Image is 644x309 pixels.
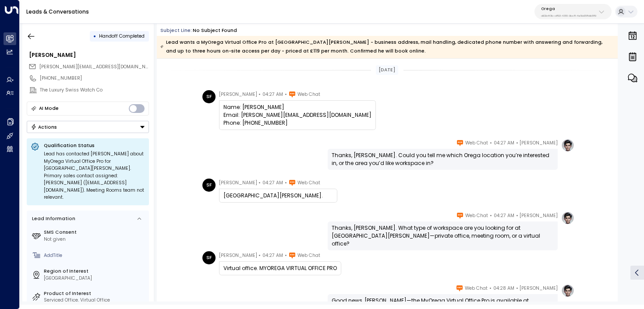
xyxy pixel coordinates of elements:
[262,179,283,187] span: 04:27 AM
[332,224,554,248] div: Thanks, [PERSON_NAME]. What type of workspace are you looking for at [GEOGRAPHIC_DATA][PERSON_NAM...
[541,14,596,18] p: d62b4f3b-a803-4355-9bc8-4e5b658db589
[516,211,518,220] span: •
[44,236,146,243] div: Not given
[285,179,287,187] span: •
[219,179,257,187] span: [PERSON_NAME]
[202,179,216,192] div: SF
[285,251,287,260] span: •
[26,8,89,15] a: Leads & Conversations
[40,75,149,82] div: [PHONE_NUMBER]
[258,90,261,99] span: •
[44,229,146,236] label: SMS Consent
[29,51,149,59] div: [PERSON_NAME]
[44,142,145,149] p: Qualification Status
[262,251,283,260] span: 04:27 AM
[160,27,192,34] span: Subject Line:
[223,192,333,200] div: [GEOGRAPHIC_DATA][PERSON_NAME].
[493,284,514,293] span: 04:28 AM
[219,251,257,260] span: [PERSON_NAME]
[262,90,283,99] span: 04:27 AM
[490,211,492,220] span: •
[39,104,59,113] div: AI Mode
[40,87,149,94] div: The Luxury Swiss Watch Co
[258,179,261,187] span: •
[223,264,337,272] div: Virtual office. MYOREGA VIRTUAL OFFICE PRO
[27,121,149,133] div: Button group with a nested menu
[376,65,398,75] div: [DATE]
[520,139,558,147] span: [PERSON_NAME]
[93,30,96,42] div: •
[489,284,492,293] span: •
[465,139,488,147] span: Web Chat
[99,33,145,39] span: Handoff Completed
[561,211,574,225] img: profile-logo.png
[465,211,488,220] span: Web Chat
[494,211,514,220] span: 04:27 AM
[44,275,146,282] div: [GEOGRAPHIC_DATA]
[27,121,149,133] button: Actions
[44,268,146,275] label: Region of Interest
[219,90,257,99] span: [PERSON_NAME]
[516,139,518,147] span: •
[258,251,261,260] span: •
[30,215,75,222] div: Lead Information
[44,252,146,259] div: AddTitle
[520,284,558,293] span: [PERSON_NAME]
[561,139,574,152] img: profile-logo.png
[534,4,612,19] button: Oregad62b4f3b-a803-4355-9bc8-4e5b658db589
[193,27,237,34] div: No subject found
[297,251,320,260] span: Web Chat
[44,297,146,304] div: Serviced Office, Virtual Office
[160,38,614,56] div: Lead wants a MyOrega Virtual Office Pro at [GEOGRAPHIC_DATA][PERSON_NAME] - business address, mai...
[561,284,574,297] img: profile-logo.png
[285,90,287,99] span: •
[541,6,596,11] p: Orega
[223,103,372,127] div: Name: [PERSON_NAME] Email: [PERSON_NAME][EMAIL_ADDRESS][DOMAIN_NAME] Phone: [PHONE_NUMBER]
[39,63,149,70] span: Scott@theluxuryswisswatchco.com
[297,90,320,99] span: Web Chat
[44,290,146,297] label: Product of Interest
[44,151,145,201] div: Lead has contacted [PERSON_NAME] about MyOrega Virtual Office Pro for [GEOGRAPHIC_DATA][PERSON_NA...
[297,179,320,187] span: Web Chat
[31,124,57,130] div: Actions
[516,284,518,293] span: •
[520,211,558,220] span: [PERSON_NAME]
[465,284,488,293] span: Web Chat
[332,151,554,167] div: Thanks, [PERSON_NAME]. Could you tell me which Orega location you’re interested in, or the area y...
[490,139,492,147] span: •
[202,90,216,103] div: SF
[39,63,157,70] span: [PERSON_NAME][EMAIL_ADDRESS][DOMAIN_NAME]
[494,139,514,147] span: 04:27 AM
[202,251,216,264] div: SF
